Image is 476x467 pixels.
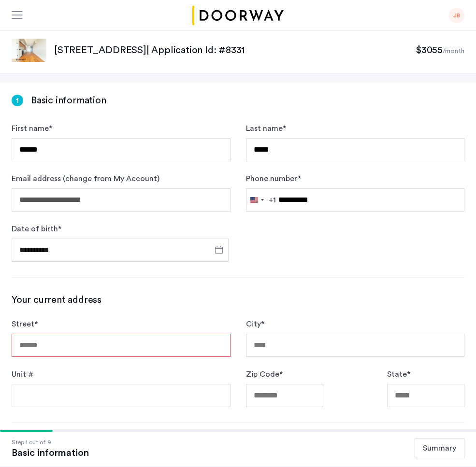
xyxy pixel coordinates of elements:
label: Street * [12,318,38,330]
p: [STREET_ADDRESS] | Application Id: #8331 [54,43,416,57]
label: Last name * [246,123,286,134]
img: logo [191,6,286,25]
span: $3055 [416,45,443,55]
iframe: chat widget [435,428,466,457]
div: +1 [269,194,276,206]
h3: Basic information [31,94,106,107]
div: 1 [12,95,23,106]
button: Selected country [246,189,276,211]
label: First name * [12,123,52,134]
div: Step 1 out of 9 [12,438,89,447]
label: Email address (change from My Account) [12,173,159,184]
button: Summary [415,438,464,458]
div: Basic information [12,447,89,459]
label: Phone number * [246,173,301,184]
sub: /month [443,48,464,55]
label: Unit # [12,368,34,380]
label: Zip Code * [246,368,283,380]
label: Date of birth * [12,223,61,235]
img: apartment [12,39,46,62]
button: Open calendar [213,244,225,255]
label: City * [246,318,264,330]
label: State * [387,368,410,380]
h3: Your current address [12,293,464,307]
a: Cazamio logo [191,6,286,25]
div: JB [449,8,464,23]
